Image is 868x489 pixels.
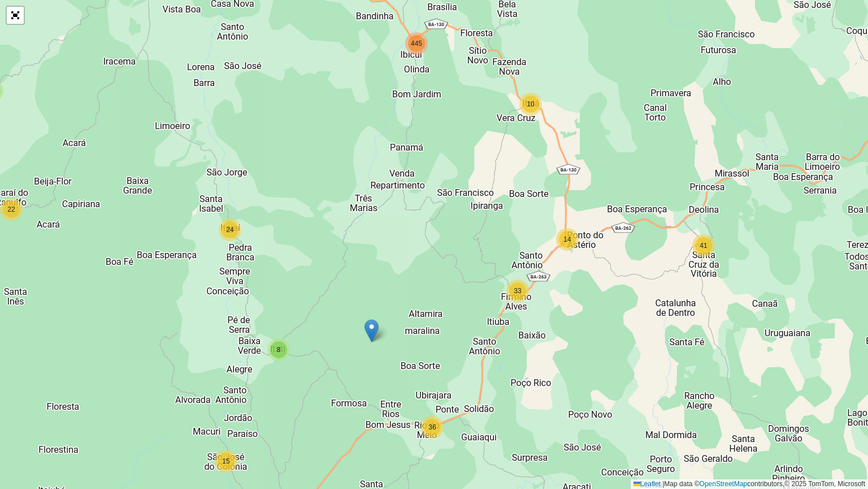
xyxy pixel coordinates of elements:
[428,423,436,431] span: 36
[556,228,579,251] div: 14
[519,93,542,115] div: 10
[700,480,748,488] a: OpenStreetMap
[215,450,237,473] div: 15
[277,346,281,354] span: 8
[364,319,379,342] img: 4322 - DORIVAL ARGOLO DE AN
[633,480,661,488] a: Leaflet
[411,40,422,48] span: 445
[527,100,534,108] span: 10
[700,242,707,250] span: 41
[222,457,229,465] span: 15
[631,479,868,489] div: Map data © contributors,© 2025 TomTom, Microsoft
[692,234,715,257] div: 41
[506,280,529,302] div: 33
[7,7,24,24] a: Abrir mapa em tela cheia
[563,235,571,243] span: 14
[226,226,233,234] span: 24
[267,338,290,361] div: 8
[7,205,15,213] span: 22
[219,218,241,241] div: 24
[421,416,444,439] div: 36
[405,32,428,55] div: 445
[514,287,521,295] span: 33
[662,480,664,488] span: |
